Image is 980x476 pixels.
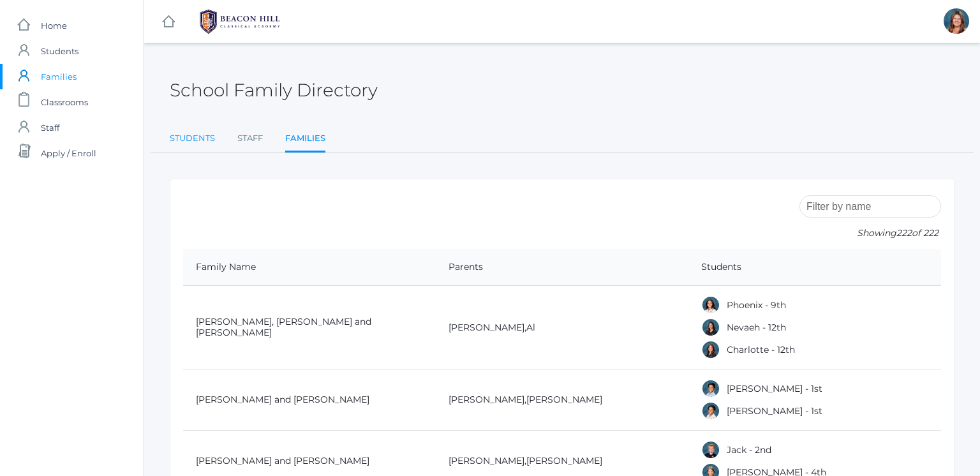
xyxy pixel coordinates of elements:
span: Apply / Enroll [41,140,96,166]
a: Phoenix - 9th [727,299,786,311]
a: Al [526,322,535,333]
a: [PERSON_NAME] and [PERSON_NAME] [196,394,369,405]
div: Phoenix Abdulla [701,295,720,315]
a: Jack - 2nd [727,444,771,456]
input: Filter by name [799,195,941,218]
a: [PERSON_NAME] and [PERSON_NAME] [196,455,369,466]
th: Parents [436,249,688,286]
a: [PERSON_NAME] [449,394,524,405]
span: 222 [896,227,912,239]
a: [PERSON_NAME] [526,394,602,405]
span: Students [41,38,78,64]
th: Family Name [183,249,436,286]
div: Jack Adams [701,440,720,459]
a: Nevaeh - 12th [727,322,786,333]
a: [PERSON_NAME] - 1st [727,383,822,394]
div: Nevaeh Abdulla [701,318,720,337]
a: [PERSON_NAME] [449,322,524,333]
div: Charlotte Abdulla [701,340,720,359]
a: [PERSON_NAME] [526,455,602,466]
th: Students [688,249,941,286]
p: Showing of 222 [799,227,941,240]
div: Dominic Abrea [701,379,720,398]
a: [PERSON_NAME] [449,455,524,466]
div: Grayson Abrea [701,401,720,420]
img: BHCALogos-05-308ed15e86a5a0abce9b8dd61676a3503ac9727e845dece92d48e8588c001991.png [192,6,288,38]
a: [PERSON_NAME], [PERSON_NAME] and [PERSON_NAME] [196,316,371,338]
td: , [436,369,688,431]
span: Classrooms [41,89,88,115]
a: Students [170,126,215,151]
a: Families [285,126,325,153]
span: Staff [41,115,59,140]
div: Cheri Carey [944,8,969,34]
a: Staff [237,126,263,151]
a: Charlotte - 12th [727,344,795,355]
h2: School Family Directory [170,80,378,100]
td: , [436,286,688,369]
span: Home [41,13,67,38]
span: Families [41,64,77,89]
a: [PERSON_NAME] - 1st [727,405,822,417]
